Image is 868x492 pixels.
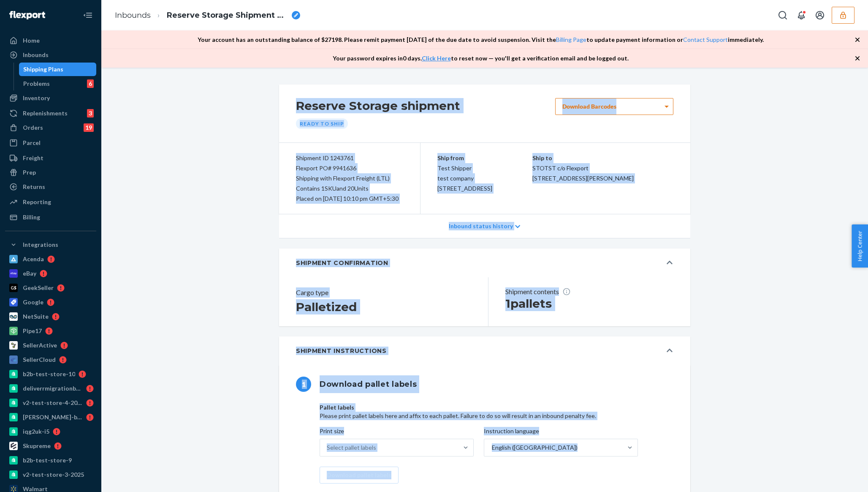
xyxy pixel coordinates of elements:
div: Reporting [23,198,51,206]
ol: breadcrumbs [108,3,307,28]
input: Instruction languageEnglish ([GEOGRAPHIC_DATA]) [491,443,492,452]
span: Print size [320,427,344,439]
button: SHIPMENT CONFIRMATION [279,249,690,277]
button: Shipment Instructions [279,336,690,365]
h2: Palletized [296,299,464,314]
span: 1 [296,377,311,392]
button: Open Search Box [774,7,791,24]
p: Inbound status history [449,222,513,230]
a: v2-test-store-4-2025 [5,396,96,410]
button: Open notifications [793,7,810,24]
div: Skupreme [23,442,51,450]
div: 19 [84,123,94,132]
p: Shipment contents [505,287,673,296]
div: b2b-test-store-10 [23,370,75,378]
p: Your account has an outstanding balance of $ 27198 . Please remit payment [DATE] of the due date ... [198,36,764,44]
a: Billing [5,210,96,224]
a: Inbounds [5,48,96,62]
a: b2b-test-store-10 [5,367,96,381]
a: [PERSON_NAME]-b2b-test-store-2 [5,410,96,424]
h1: 1 pallets [505,296,673,311]
a: Skupreme [5,439,96,453]
div: Download Barcodes [556,98,673,115]
div: Returns [23,183,45,191]
a: eBay [5,267,96,280]
div: Inventory [23,94,50,102]
div: Replenishments [23,109,68,118]
div: 3 [87,109,94,118]
button: Open account menu [811,7,828,24]
div: [PERSON_NAME]-b2b-test-store-2 [23,413,83,421]
h5: Shipment Instructions [296,347,387,355]
div: SellerActive [23,341,57,350]
div: iqg2uk-i5 [23,427,49,436]
a: Home [5,34,96,47]
div: Pipe17 [23,327,42,335]
div: eBay [23,269,36,278]
a: b2b-test-store-9 [5,454,96,467]
div: Problems [23,79,50,88]
a: Shipping Plans [19,63,97,76]
a: deliverrmigrationbasictest [5,382,96,395]
a: SellerActive [5,339,96,352]
div: English ([GEOGRAPHIC_DATA]) [492,443,578,452]
a: Click Here [422,55,451,62]
a: SellerCloud [5,353,96,366]
div: 6 [87,79,94,88]
p: Ship from [437,153,532,163]
div: NetSuite [23,312,49,321]
div: Prep [23,168,36,177]
a: Freight [5,151,96,165]
p: Ship to [532,153,674,163]
a: NetSuite [5,310,96,323]
div: deliverrmigrationbasictest [23,384,83,393]
button: Close Navigation [79,7,96,24]
div: Integrations [23,241,58,249]
div: Shipping with Flexport Freight (LTL) [296,173,403,183]
p: STOTST c/o Flexport [532,163,674,173]
h1: Download pallet labels [320,375,417,393]
a: GeekSeller [5,281,96,295]
a: Google [5,295,96,309]
div: Shipping Plans [23,65,63,74]
a: Pipe17 [5,324,96,338]
div: Select pallet labels [327,443,376,452]
a: Inbounds [115,11,151,20]
a: Reporting [5,195,96,209]
a: Orders19 [5,121,96,134]
div: v2-test-store-3-2025 [23,470,84,479]
div: Placed on [DATE] 10:10 pm GMT+5:30 [296,194,403,204]
button: Download pallet labels [320,467,399,484]
button: Integrations [5,238,96,251]
div: Home [23,36,40,45]
div: Acenda [23,255,44,263]
div: Shipment ID 1243761 [296,153,403,163]
div: GeekSeller [23,284,54,292]
a: Acenda [5,252,96,266]
div: Billing [23,213,40,221]
h5: SHIPMENT CONFIRMATION [296,259,388,267]
a: Returns [5,180,96,194]
p: Your password expires in 0 days . to reset now — you'll get a verification email and be logged out. [333,54,629,63]
div: Inbounds [23,51,49,59]
div: Ready to ship [296,118,348,129]
a: v2-test-store-3-2025 [5,468,96,481]
div: b2b-test-store-9 [23,456,72,465]
div: Freight [23,154,43,162]
a: Inventory [5,91,96,105]
p: Pallet labels [320,403,673,412]
header: Cargo type [296,287,464,298]
a: Replenishments3 [5,107,96,120]
a: iqg2uk-i5 [5,425,96,438]
a: Billing Page [556,36,586,43]
span: [STREET_ADDRESS][PERSON_NAME] [532,175,634,182]
p: Please print pallet labels here and affix to each pallet. Failure to do so will result in an inbo... [320,412,673,420]
div: Contains 1 SKU and 20 Units [296,183,403,194]
button: Help Center [852,224,868,268]
div: Flexport PO# 9941636 [296,163,403,173]
a: Parcel [5,136,96,150]
div: Orders [23,123,43,132]
a: Contact Support [683,36,728,43]
a: Prep [5,166,96,179]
